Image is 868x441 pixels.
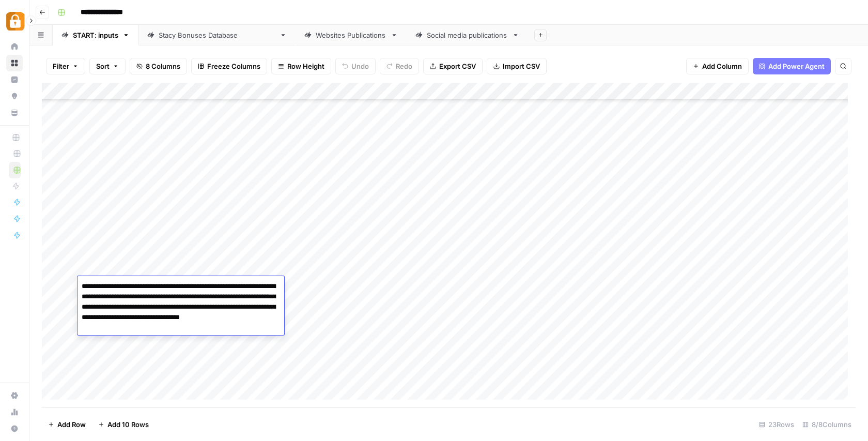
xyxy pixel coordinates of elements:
a: Home [6,38,23,55]
button: Freeze Columns [191,58,267,74]
a: START: inputs [53,25,138,45]
button: 8 Columns [130,58,187,74]
div: 23 Rows [755,416,798,433]
a: Browse [6,55,23,71]
span: Freeze Columns [207,61,260,71]
a: Websites Publications [296,25,407,45]
button: Add Row [42,416,92,433]
a: Insights [6,71,23,88]
button: Import CSV [487,58,547,74]
div: [PERSON_NAME] Bonuses Database [159,30,275,40]
a: [PERSON_NAME] Bonuses Database [138,25,296,45]
a: Your Data [6,104,23,121]
span: Add 10 Rows [107,419,149,430]
button: Sort [89,58,126,74]
a: Opportunities [6,88,23,104]
span: Add Row [57,419,86,430]
span: Row Height [287,61,324,71]
div: Social media publications [427,30,508,40]
button: Add Column [686,58,749,74]
button: Workspace: Adzz [6,8,23,34]
span: Filter [53,61,69,71]
img: Adzz Logo [6,12,25,31]
button: Add 10 Rows [92,416,155,433]
button: Row Height [271,58,331,74]
span: Add Power Agent [768,61,825,71]
span: Redo [396,61,412,71]
a: Usage [6,404,23,420]
div: START: inputs [73,30,118,40]
span: Add Column [702,61,742,71]
span: Sort [96,61,110,71]
span: Import CSV [503,61,540,71]
div: 8/8 Columns [798,416,856,433]
button: Export CSV [423,58,483,74]
button: Redo [380,58,419,74]
a: Settings [6,387,23,404]
div: Websites Publications [316,30,386,40]
button: Undo [335,58,376,74]
span: Undo [351,61,369,71]
button: Help + Support [6,420,23,437]
button: Filter [46,58,85,74]
span: 8 Columns [146,61,180,71]
button: Add Power Agent [753,58,831,74]
a: Social media publications [407,25,528,45]
span: Export CSV [439,61,476,71]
